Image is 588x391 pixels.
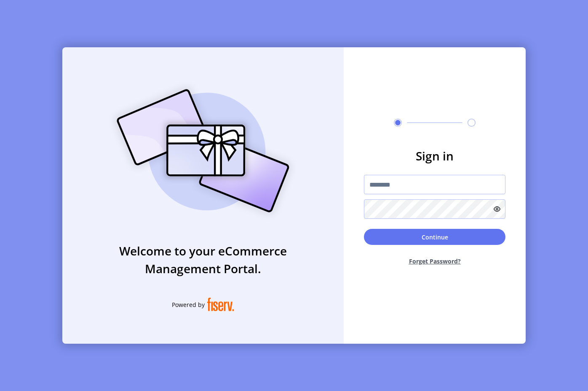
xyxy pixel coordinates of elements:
[364,229,505,245] button: Continue
[172,300,205,309] span: Powered by
[364,250,505,272] button: Forget Password?
[364,147,505,165] h3: Sign in
[104,80,302,222] img: card_Illustration.svg
[62,242,344,277] h3: Welcome to your eCommerce Management Portal.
